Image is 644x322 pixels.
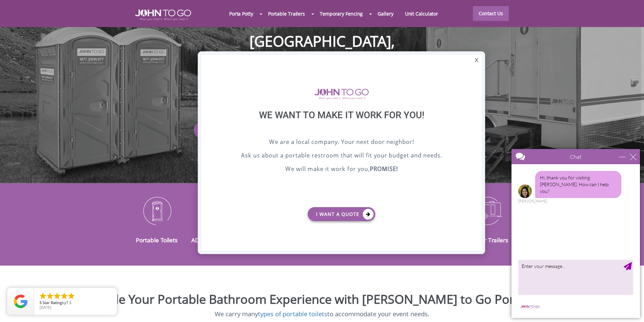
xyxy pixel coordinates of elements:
[218,165,465,175] p: We will make it work for you,
[46,292,54,300] li: 
[60,292,68,300] li: 
[507,145,644,322] iframe: Live Chat Box
[218,151,465,161] p: Ask us about a portable restroom that will fit your budget and needs.
[53,292,61,300] li: 
[218,109,465,138] div: We want to make it work for you!
[43,300,62,305] span: Star Rating
[39,292,47,300] li: 
[66,300,71,305] span: T S
[308,207,375,221] a: I want a Quote
[40,300,42,305] span: 5
[67,292,75,300] li: 
[40,301,112,305] span: by
[218,138,465,148] p: We are a local company. Your next door neighbor!
[314,89,369,99] img: logo of viptogo
[370,165,398,173] b: PROMISE!
[471,55,482,66] div: X
[14,295,27,308] img: Review Rating
[40,305,51,310] span: [DATE]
